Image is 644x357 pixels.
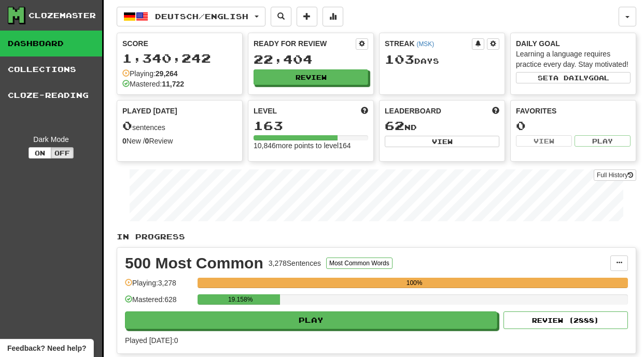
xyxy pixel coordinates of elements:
span: Played [DATE]: 0 [125,336,178,345]
div: Streak [385,38,472,49]
button: On [29,147,51,159]
div: 3,278 Sentences [269,258,321,268]
div: 100% [201,278,628,288]
button: Search sentences [271,7,291,26]
p: In Progress [117,232,636,242]
button: Seta dailygoal [516,72,631,83]
div: Day s [385,53,499,66]
div: 0 [516,119,631,132]
strong: 29,264 [156,69,178,78]
div: Learning a language requires practice every day. Stay motivated! [516,49,631,69]
span: Deutsch / English [155,12,248,21]
div: 10,846 more points to level 164 [254,140,368,151]
span: 0 [122,118,132,133]
div: Favorites [516,106,631,116]
button: Review [254,69,368,85]
div: Dark Mode [8,134,94,145]
button: View [516,135,572,147]
button: Off [51,147,74,159]
div: 500 Most Common [125,255,263,271]
strong: 0 [145,137,149,145]
div: Mastered: 628 [125,294,192,311]
div: nd [385,119,499,133]
span: Leaderboard [385,106,441,116]
button: Most Common Words [326,258,393,269]
a: Full History [594,169,636,181]
button: Play [575,135,631,147]
div: Clozemaster [29,10,96,21]
button: Add sentence to collection [297,7,317,26]
span: Score more points to level up [361,106,368,116]
button: Play [125,311,497,329]
div: 163 [254,119,368,132]
div: Score [122,38,237,49]
a: (MSK) [416,40,434,48]
button: Review (2888) [503,311,628,329]
span: This week in points, UTC [492,106,499,116]
div: 19.158% [201,294,280,305]
strong: 0 [122,137,127,145]
div: Daily Goal [516,38,631,49]
div: 22,404 [254,53,368,66]
span: a daily [553,74,589,81]
div: sentences [122,119,237,133]
div: Playing: 3,278 [125,278,192,295]
div: Ready for Review [254,38,356,49]
strong: 11,722 [162,80,184,88]
div: Mastered: [122,79,184,89]
button: More stats [323,7,343,26]
span: Level [254,106,277,116]
button: View [385,136,499,147]
div: New / Review [122,136,237,146]
button: Deutsch/English [117,7,265,26]
span: Open feedback widget [7,343,86,353]
span: 103 [385,52,414,66]
div: Playing: [122,68,178,79]
span: Played [DATE] [122,106,177,116]
div: 1,340,242 [122,52,237,65]
span: 62 [385,118,404,133]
